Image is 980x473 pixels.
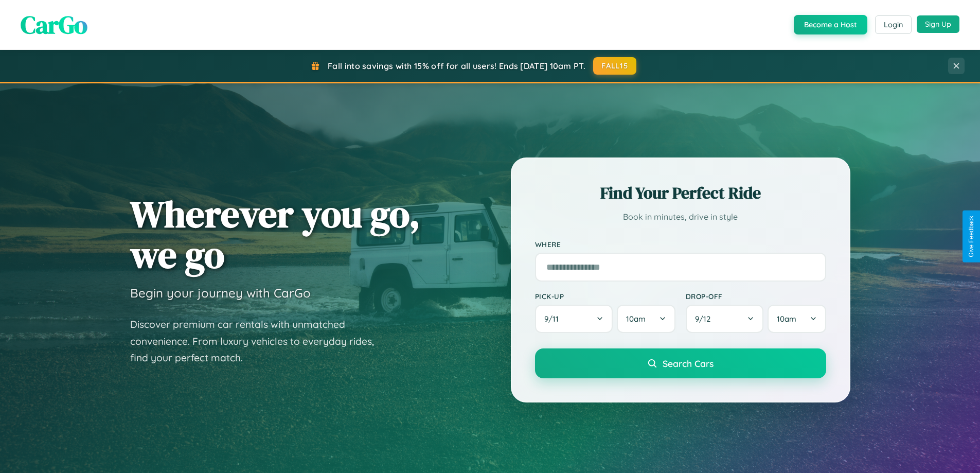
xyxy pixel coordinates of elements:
button: FALL15 [593,57,636,75]
h2: Find Your Perfect Ride [535,182,826,204]
button: 9/12 [686,305,764,333]
button: Login [875,15,912,34]
button: 10am [617,305,675,333]
span: Search Cars [663,358,714,369]
button: 10am [768,305,826,333]
button: Become a Host [794,15,867,34]
span: 10am [626,314,646,324]
p: Book in minutes, drive in style [535,209,826,224]
span: 9 / 11 [544,314,564,324]
span: Fall into savings with 15% off for all users! Ends [DATE] 10am PT. [328,61,585,71]
span: 10am [777,314,796,324]
h1: Wherever you go, we go [130,194,420,275]
span: 9 / 12 [695,314,716,324]
p: Discover premium car rentals with unmatched convenience. From luxury vehicles to everyday rides, ... [130,316,387,366]
button: Search Cars [535,348,826,378]
h3: Begin your journey with CarGo [130,285,311,301]
button: 9/11 [535,305,613,333]
button: Sign Up [917,15,959,33]
label: Pick-up [535,292,675,301]
label: Where [535,240,826,249]
div: Give Feedback [968,216,975,257]
label: Drop-off [686,292,826,301]
span: CarGo [21,8,87,42]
